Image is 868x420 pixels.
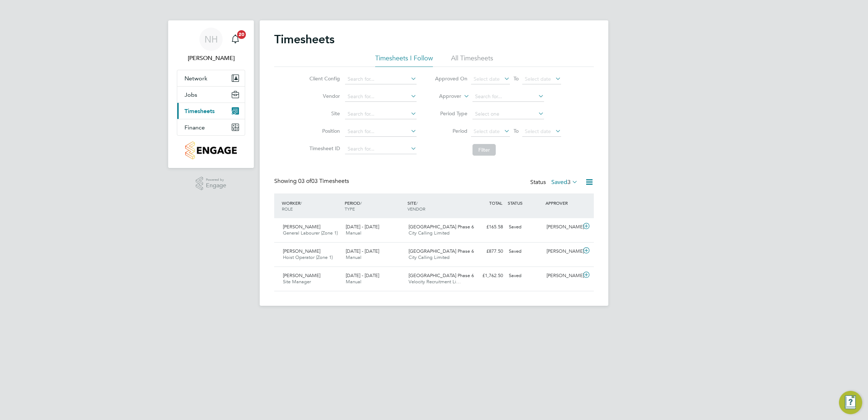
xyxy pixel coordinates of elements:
span: [GEOGRAPHIC_DATA] Phase 6 [409,248,474,254]
span: Select date [525,76,551,82]
span: TOTAL [489,200,502,206]
span: [DATE] - [DATE] [346,272,379,279]
span: General Labourer (Zone 1) [283,230,338,236]
span: Network [184,75,207,82]
span: [GEOGRAPHIC_DATA] Phase 6 [409,224,474,230]
span: Jobs [184,91,197,98]
span: Powered by [206,177,226,183]
div: £877.50 [468,245,506,257]
span: Select date [474,128,500,135]
li: Timesheets I Follow [375,54,433,67]
span: Nikki Hobden [177,54,245,63]
span: 03 Timesheets [298,177,349,185]
span: To [511,126,521,136]
label: Client Config [307,75,340,82]
span: VENDOR [407,206,425,212]
button: Timesheets [177,103,245,119]
span: [PERSON_NAME] [283,272,320,279]
img: countryside-properties-logo-retina.png [185,141,236,159]
button: Engage Resource Center [839,391,862,414]
a: Powered byEngage [196,177,227,191]
button: Jobs [177,87,245,103]
div: Showing [274,177,350,185]
label: Site [307,110,340,117]
label: Approved On [435,75,467,82]
div: WORKER [280,196,343,215]
a: Go to home page [177,141,245,159]
span: Finance [184,124,205,131]
span: 3 [567,179,571,186]
div: Saved [506,221,544,233]
div: Status [530,177,579,188]
label: Approver [429,93,461,100]
div: Saved [506,245,544,257]
nav: Main navigation [168,20,254,168]
label: Period [435,128,467,134]
label: Vendor [307,93,340,99]
span: ROLE [282,206,293,212]
div: STATUS [506,196,544,209]
li: All Timesheets [451,54,493,67]
div: £165.58 [468,221,506,233]
button: Finance [177,119,245,135]
span: City Calling Limited [409,254,450,260]
span: To [511,74,521,83]
span: NH [204,35,218,44]
span: / [300,200,302,206]
span: / [360,200,362,206]
div: APPROVER [544,196,581,209]
span: 20 [237,30,246,39]
span: [DATE] - [DATE] [346,224,379,230]
div: [PERSON_NAME] [544,270,581,282]
a: NH[PERSON_NAME] [177,28,245,63]
span: 03 of [298,177,311,185]
input: Search for... [345,74,417,84]
span: Timesheets [184,108,215,115]
div: SITE [406,196,469,215]
span: [DATE] - [DATE] [346,248,379,254]
input: Search for... [345,127,417,137]
div: £1,762.50 [468,270,506,282]
h2: Timesheets [274,32,334,47]
input: Search for... [345,92,417,102]
span: Engage [206,183,226,189]
button: Filter [472,144,496,156]
span: Hoist Operator (Zone 1) [283,254,333,260]
span: Manual [346,254,361,260]
a: 20 [228,28,243,51]
span: / [416,200,418,206]
span: Select date [474,76,500,82]
input: Search for... [345,109,417,119]
span: Velocity Recruitment Li… [409,279,461,285]
span: Site Manager [283,279,311,285]
div: PERIOD [343,196,406,215]
div: Saved [506,270,544,282]
div: [PERSON_NAME] [544,221,581,233]
span: Select date [525,128,551,135]
span: [PERSON_NAME] [283,248,320,254]
span: Manual [346,279,361,285]
label: Period Type [435,110,467,117]
input: Select one [472,109,544,119]
input: Search for... [472,92,544,102]
span: TYPE [345,206,355,212]
span: [PERSON_NAME] [283,224,320,230]
label: Timesheet ID [307,145,340,152]
span: City Calling Limited [409,230,450,236]
span: [GEOGRAPHIC_DATA] Phase 6 [409,272,474,279]
label: Saved [551,179,578,186]
div: [PERSON_NAME] [544,245,581,257]
button: Network [177,70,245,86]
span: Manual [346,230,361,236]
input: Search for... [345,144,417,154]
label: Position [307,128,340,134]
